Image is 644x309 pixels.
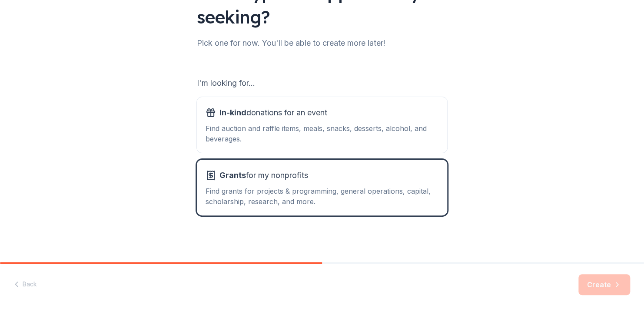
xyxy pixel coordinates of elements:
div: Find grants for projects & programming, general operations, capital, scholarship, research, and m... [206,186,438,207]
span: Grants [219,171,246,180]
div: I'm looking for... [197,76,447,90]
span: for my nonprofits [219,168,308,182]
button: Grantsfor my nonprofitsFind grants for projects & programming, general operations, capital, schol... [197,160,447,215]
div: Pick one for now. You'll be able to create more later! [197,36,447,50]
span: donations for an event [219,106,327,120]
div: Find auction and raffle items, meals, snacks, desserts, alcohol, and beverages. [206,123,438,144]
span: In-kind [219,108,246,117]
button: In-kinddonations for an eventFind auction and raffle items, meals, snacks, desserts, alcohol, and... [197,97,447,153]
